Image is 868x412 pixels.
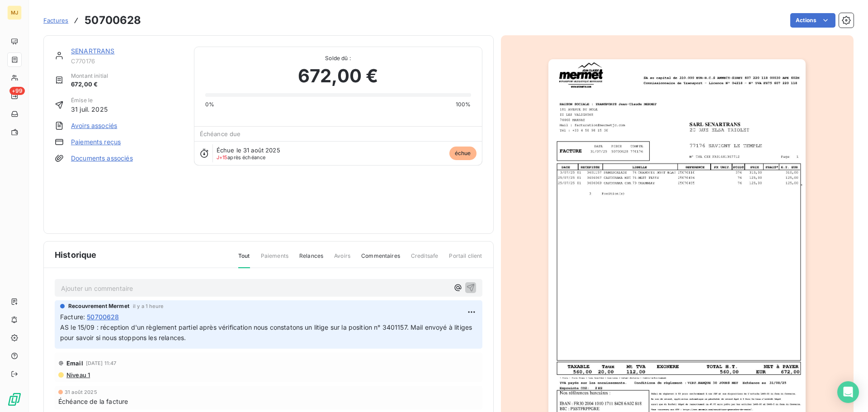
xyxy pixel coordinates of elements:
[217,155,266,160] span: après échéance
[217,154,228,161] span: J+15
[411,252,439,267] span: Creditsafe
[71,137,121,147] a: Paiements reçus
[71,72,108,80] span: Montant initial
[68,302,129,310] span: Recouvrement Mermet
[9,87,25,95] span: +99
[217,147,280,154] span: Échue le 31 août 2025
[71,154,133,163] a: Documents associés
[449,252,482,267] span: Portail client
[43,17,68,24] span: Factures
[58,397,128,406] span: Échéance de la facture
[43,16,68,25] a: Factures
[71,104,108,114] span: 31 juil. 2025
[200,130,241,137] span: Échéance due
[87,312,119,322] span: 50700628
[60,323,474,341] span: AS le 15/09 : réception d'un règlement partiel après vérification nous constatons un litige sur l...
[261,252,288,267] span: Paiements
[55,249,97,261] span: Historique
[7,392,22,407] img: Logo LeanPay
[66,360,83,367] span: Email
[298,62,378,90] span: 672,00 €
[361,252,400,267] span: Commentaires
[790,13,835,28] button: Actions
[66,371,90,379] span: Niveau 1
[334,252,350,267] span: Avoirs
[456,100,471,109] span: 100%
[65,389,97,395] span: 31 août 2025
[71,121,117,130] a: Avoirs associés
[71,47,115,55] a: SENARTRANS
[7,5,22,20] div: MJ
[837,381,859,403] div: Open Intercom Messenger
[71,57,183,65] span: C770176
[85,12,141,28] h3: 50700628
[86,360,117,366] span: [DATE] 11:47
[71,96,108,104] span: Émise le
[238,252,250,268] span: Tout
[71,80,108,89] span: 672,00 €
[449,147,476,160] span: échue
[133,303,163,309] span: il y a 1 heure
[299,252,323,267] span: Relances
[205,100,214,109] span: 0%
[60,312,85,322] span: Facture :
[205,54,471,62] span: Solde dû :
